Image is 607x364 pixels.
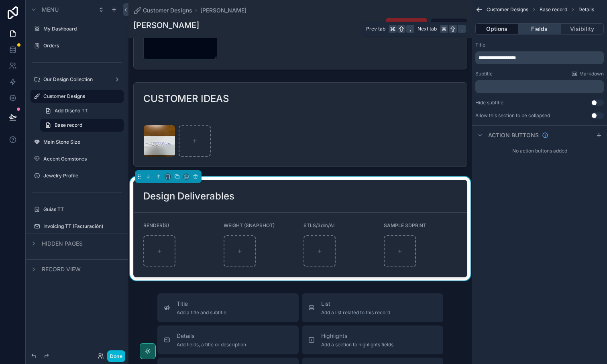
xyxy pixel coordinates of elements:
span: , [407,26,413,32]
span: Menu [42,6,59,14]
span: Customer Designs [143,6,192,14]
a: Markdown [571,71,604,77]
h1: [PERSON_NAME] [133,20,199,31]
label: Allow this section to be collapsed [475,112,550,119]
span: Add a section to highlights fields [321,342,393,348]
label: Accent Gemstones [43,156,122,162]
span: Prev tab [366,26,385,32]
span: Add Diseño TT [55,108,88,114]
div: scrollable content [475,51,604,64]
label: Hide subtitle [475,100,503,106]
label: Title [475,42,485,48]
span: Title [177,300,226,308]
button: ListAdd a list related to this record [302,293,443,322]
div: scrollable content [475,80,604,93]
label: Invoicing TT (Facturación) [43,223,122,230]
label: Orders [43,43,122,49]
a: [PERSON_NAME] [200,6,246,14]
button: Done [430,18,467,33]
label: Subtitle [475,71,493,77]
label: Jewelry Profile [43,173,122,179]
h2: Design Deliverables [143,190,234,203]
span: Add fields, a title or description [177,342,246,348]
a: Add Diseño TT [40,104,124,117]
span: Customer Designs [487,6,528,13]
label: My Dashboard [43,26,122,32]
span: SAMPLE 3DPRINT [384,222,426,228]
span: Base record [540,6,567,13]
button: Options [475,23,518,35]
span: Base record [55,122,82,128]
a: Base record [40,119,124,132]
label: Customer Designs [43,93,119,100]
a: Customer Designs [133,6,192,14]
span: List [321,300,390,308]
span: Add a list related to this record [321,309,390,316]
span: Record view [42,265,81,273]
span: Details [177,332,246,340]
span: Details [578,6,594,13]
span: WEIGHT (SNAPSHOT) [224,222,275,228]
div: No action buttons added [472,144,607,157]
button: TitleAdd a title and subtitle [157,293,299,322]
span: RENDER(S) [143,222,169,228]
span: Action buttons [488,131,539,139]
button: DetailsAdd fields, a title or description [157,325,299,354]
button: Visibility [561,23,604,35]
span: Next tab [418,26,437,32]
button: Done [107,350,125,362]
span: Add a title and subtitle [177,309,226,316]
span: Highlights [321,332,393,340]
button: Fields [518,23,561,35]
label: Guias TT [43,206,122,213]
span: . [458,26,465,32]
label: Main Stone Size [43,139,122,145]
span: STLS/3dm/AI [303,222,334,228]
button: HighlightsAdd a section to highlights fields [302,325,443,354]
span: Hidden pages [42,240,83,248]
label: Our Design Collection [43,76,111,83]
span: Markdown [579,71,604,77]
